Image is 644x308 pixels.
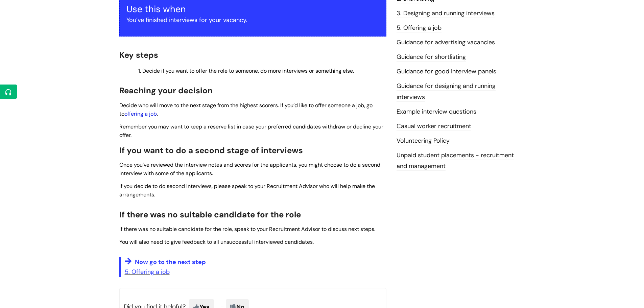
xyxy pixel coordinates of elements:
a: offering a job [124,110,157,117]
span: If there was no suitable candidate for the role, speak to your Recruitment Advisor to discuss nex... [119,226,375,233]
span: If you decide to do second interviews, please speak to your Recruitment Advisor who will help mak... [119,183,375,198]
a: Guidance for shortlisting [397,53,466,62]
span: You will also need to give feedback to all unsuccessful interviewed candidates. [119,238,314,245]
span: Decide if you want to offer the role to someone, do more interviews or something else. [142,67,354,74]
span: Now go to the next step [135,258,206,266]
span: If there was no suitable candidate for the role [119,209,301,220]
span: Decide who will move to the next stage from the highest scorers. If you’d like to offer someone a... [119,102,373,117]
span: Reaching your decision [119,85,213,96]
span: Remember you may want to keep a reserve list in case your preferred candidates withdraw or declin... [119,123,383,139]
a: 5. Offering a job [125,268,170,276]
a: Guidance for good interview panels [397,67,496,76]
span: If you want to do a second stage of interviews [119,145,303,156]
span: Key steps [119,50,158,60]
p: You’ve finished interviews for your vacancy. [126,15,379,25]
h3: Use this when [126,4,379,15]
a: Unpaid student placements - recruitment and management [397,151,514,171]
a: Example interview questions [397,108,476,116]
a: 5. Offering a job [397,24,442,32]
a: 3. Designing and running interviews [397,9,495,18]
span: Once you’ve reviewed the interview notes and scores for the applicants, you might choose to do a ... [119,161,380,177]
a: Volunteering Policy [397,137,450,145]
a: Guidance for designing and running interviews [397,82,496,101]
a: Guidance for advertising vacancies [397,38,495,47]
a: Casual worker recruitment [397,122,471,131]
